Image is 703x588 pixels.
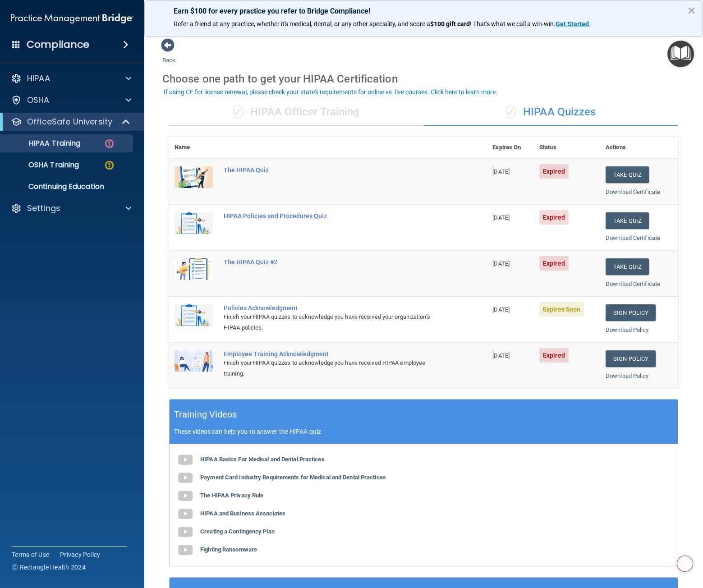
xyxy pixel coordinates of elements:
a: Get Started [556,20,590,28]
button: Close [687,3,696,18]
span: [DATE] [492,306,510,313]
button: Take Quiz [606,258,649,275]
button: Take Quiz [606,166,649,183]
p: Continuing Education [6,182,129,191]
a: Settings [11,203,131,214]
a: Sign Policy [606,350,656,367]
th: Status [534,137,600,159]
img: PMB logo [11,9,133,28]
div: Finish your HIPAA quizzes to acknowledge you have received HIPAA employee training. [224,358,442,379]
img: warning-circle.0cc9ac19.png [104,160,115,171]
span: Expired [539,348,569,363]
div: The HIPAA Quiz #2 [224,258,442,266]
div: The HIPAA Quiz [224,166,442,174]
a: OSHA [11,95,131,106]
div: Policies Acknowledgment [224,304,442,312]
img: danger-circle.6113f641.png [104,138,115,149]
a: Back [162,46,175,64]
img: gray_youtube_icon.38fcd6cc.png [176,469,194,487]
p: OfficeSafe University [27,116,112,127]
b: HIPAA and Business Associates [200,510,285,517]
b: The HIPAA Privacy Rule [200,492,263,499]
div: HIPAA Policies and Procedures Quiz [224,212,442,220]
span: Expired [539,256,569,271]
th: Name [169,137,218,159]
p: OSHA Training [6,161,79,170]
span: ✓ [233,105,243,119]
img: gray_youtube_icon.38fcd6cc.png [176,505,194,523]
span: Refer a friend at any practice, whether it's medical, dental, or any other speciality, and score a [174,20,430,28]
span: Ⓒ Rectangle Health 2024 [12,563,86,572]
b: HIPAA Basics For Medical and Dental Practices [200,456,325,463]
button: Take Quiz [606,212,649,229]
a: OfficeSafe University [11,116,131,127]
p: HIPAA Training [6,139,80,148]
div: Finish your HIPAA quizzes to acknowledge you have received your organization’s HIPAA policies. [224,312,442,333]
h5: Training Videos [174,407,237,423]
div: Employee Training Acknowledgment [224,350,442,358]
button: Open Resource Center [667,41,694,67]
a: HIPAA [11,73,131,84]
span: ! That's what we call a win-win. [470,20,556,28]
span: Expired [539,210,569,225]
p: Earn $100 for every practice you refer to Bridge Compliance! [174,7,674,15]
div: HIPAA Quizzes [424,99,679,126]
a: Download Policy [606,372,649,379]
p: OSHA [27,95,50,106]
strong: Get Started [556,20,589,28]
div: HIPAA Officer Training [169,99,424,126]
span: Expires Soon [539,302,584,317]
p: HIPAA [27,73,50,84]
strong: $100 gift card [430,20,470,28]
img: gray_youtube_icon.38fcd6cc.png [176,523,194,541]
a: Download Certificate [606,188,660,195]
span: ✓ [506,105,516,119]
a: Privacy Policy [60,550,101,559]
a: Terms of Use [12,550,49,559]
p: These videos can help you to answer the HIPAA quiz [174,428,673,435]
a: Download Certificate [606,234,660,241]
span: [DATE] [492,352,510,359]
img: gray_youtube_icon.38fcd6cc.png [176,487,194,505]
a: Download Certificate [606,280,660,287]
h4: Compliance [27,38,89,51]
span: [DATE] [492,260,510,267]
div: If using CE for license renewal, please check your state's requirements for online vs. live cours... [164,89,497,95]
b: Creating a Contingency Plan [200,528,275,535]
th: Expires On [487,137,534,159]
div: Choose one path to get your HIPAA Certification [162,66,685,92]
a: Download Policy [606,326,649,333]
span: [DATE] [492,214,510,221]
a: Sign Policy [606,304,656,321]
button: If using CE for license renewal, please check your state's requirements for online vs. live cours... [162,87,499,96]
span: Expired [539,164,569,179]
b: Fighting Ransomware [200,546,257,553]
b: Payment Card Industry Requirements for Medical and Dental Practices [200,474,386,481]
img: gray_youtube_icon.38fcd6cc.png [176,541,194,559]
p: Settings [27,203,60,214]
th: Actions [600,137,678,159]
img: gray_youtube_icon.38fcd6cc.png [176,451,194,469]
span: [DATE] [492,168,510,175]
